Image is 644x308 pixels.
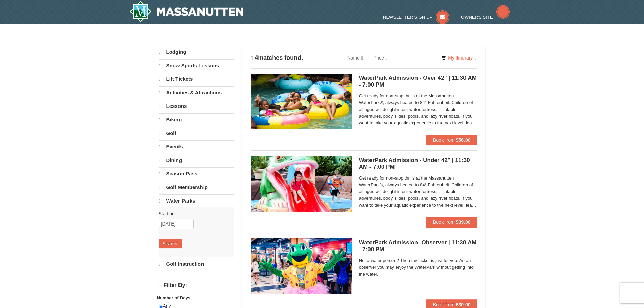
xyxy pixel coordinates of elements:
[433,302,455,307] span: Book from
[359,257,477,278] span: Not a water person? Then this ticket is just for you. As an observer you may enjoy the WaterPark ...
[383,15,432,20] span: Newsletter Sign Up
[159,127,234,140] a: Golf
[359,239,477,253] h5: WaterPark Admission- Observer | 11:30 AM - 7:00 PM
[456,302,471,307] strong: $30.00
[456,137,471,143] strong: $56.00
[159,194,234,207] a: Water Parks
[383,15,449,20] a: Newsletter Sign Up
[251,74,352,129] img: 6619917-1560-394ba125.jpg
[129,1,244,22] img: Massanutten Resort Logo
[359,93,477,126] span: Get ready for non-stop thrills at the Massanutten WaterPark®, always heated to 84° Fahrenheit. Ch...
[359,175,477,209] span: Get ready for non-stop thrills at the Massanutten WaterPark®, always heated to 84° Fahrenheit. Ch...
[437,53,480,63] a: My Itinerary
[461,15,510,20] a: Owner's Site
[159,181,234,194] a: Golf Membership
[342,51,368,65] a: Name
[159,210,229,217] label: Starting
[433,137,455,143] span: Book from
[159,73,234,86] a: Lift Tickets
[159,239,182,248] button: Search
[159,154,234,167] a: Dining
[251,238,352,294] img: 6619917-1587-675fdf84.jpg
[368,51,392,65] a: Price
[159,167,234,180] a: Season Pass
[461,15,493,20] span: Owner's Site
[433,219,455,225] span: Book from
[159,100,234,113] a: Lessons
[426,135,477,145] button: Book from $56.00
[359,75,477,88] h5: WaterPark Admission - Over 42" | 11:30 AM - 7:00 PM
[159,140,234,153] a: Events
[159,113,234,126] a: Biking
[159,46,234,58] a: Lodging
[456,219,471,225] strong: $39.00
[129,1,244,22] a: Massanutten Resort
[159,282,234,289] h4: Filter By:
[426,217,477,228] button: Book from $39.00
[251,156,352,211] img: 6619917-1570-0b90b492.jpg
[159,258,234,270] a: Golf Instruction
[359,157,477,170] h5: WaterPark Admission - Under 42" | 11:30 AM - 7:00 PM
[159,86,234,99] a: Activities & Attractions
[157,295,191,300] strong: Number of Days
[159,59,234,72] a: Snow Sports Lessons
